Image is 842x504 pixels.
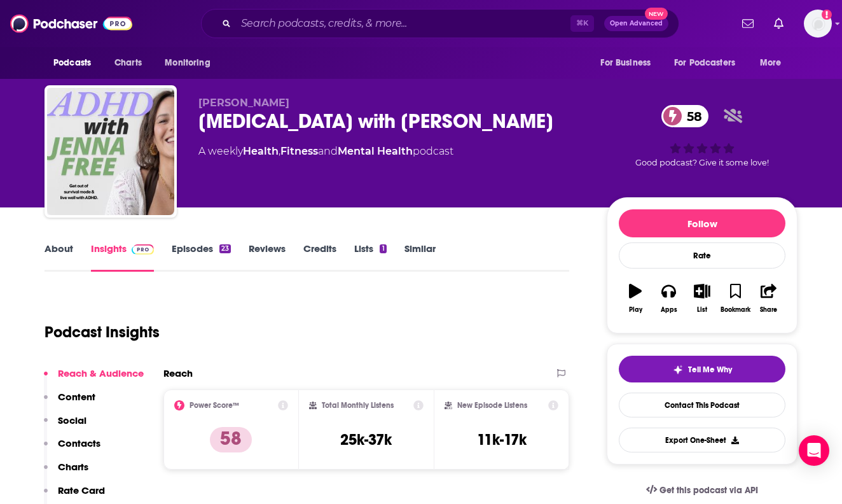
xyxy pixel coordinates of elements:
[380,244,386,253] div: 1
[322,401,394,410] h2: Total Monthly Listens
[58,484,105,496] p: Rate Card
[737,13,759,34] a: Show notifications dropdown
[760,306,777,314] div: Share
[198,97,289,109] span: [PERSON_NAME]
[58,391,95,403] p: Content
[610,20,663,27] span: Open Advanced
[303,242,336,272] a: Credits
[619,209,785,237] button: Follow
[619,393,785,417] a: Contact This Podcast
[674,105,708,127] span: 58
[163,367,193,379] h2: Reach
[58,414,86,426] p: Social
[686,276,719,321] button: List
[804,10,832,38] img: User Profile
[172,242,231,272] a: Episodes23
[44,461,88,484] button: Charts
[607,97,797,176] div: 58Good podcast? Give it some love!
[53,54,91,72] span: Podcasts
[198,144,453,159] div: A weekly podcast
[661,105,708,127] a: 58
[45,323,160,342] h1: Podcast Insights
[635,158,769,167] span: Good podcast? Give it some love!
[652,276,685,321] button: Apps
[674,54,735,72] span: For Podcasters
[243,145,279,157] a: Health
[619,428,785,452] button: Export One-Sheet
[279,145,280,157] span: ,
[44,437,100,461] button: Contacts
[629,306,642,314] div: Play
[340,430,392,449] h3: 25k-37k
[760,54,782,72] span: More
[721,306,750,314] div: Bookmark
[338,145,413,157] a: Mental Health
[719,276,752,321] button: Bookmark
[822,10,832,20] svg: Add a profile image
[404,242,436,272] a: Similar
[58,461,88,473] p: Charts
[804,10,832,38] span: Logged in as sarahhallprinc
[604,16,668,31] button: Open AdvancedNew
[591,51,666,75] button: open menu
[45,51,107,75] button: open menu
[280,145,318,157] a: Fitness
[58,437,100,449] p: Contacts
[44,414,86,438] button: Social
[210,427,252,452] p: 58
[799,435,829,466] div: Open Intercom Messenger
[619,276,652,321] button: Play
[132,244,154,255] img: Podchaser Pro
[751,51,797,75] button: open menu
[354,242,386,272] a: Lists1
[457,401,527,410] h2: New Episode Listens
[688,365,732,375] span: Tell Me Why
[106,51,149,75] a: Charts
[236,13,570,34] input: Search podcasts, credits, & more...
[752,276,785,321] button: Share
[600,54,651,72] span: For Business
[44,391,95,414] button: Content
[659,485,758,496] span: Get this podcast via API
[44,367,144,391] button: Reach & Audience
[10,11,132,36] img: Podchaser - Follow, Share and Rate Podcasts
[318,145,338,157] span: and
[190,401,239,410] h2: Power Score™
[804,10,832,38] button: Show profile menu
[697,306,707,314] div: List
[570,15,594,32] span: ⌘ K
[645,8,668,20] span: New
[201,9,679,38] div: Search podcasts, credits, & more...
[666,51,754,75] button: open menu
[769,13,789,34] a: Show notifications dropdown
[619,356,785,382] button: tell me why sparkleTell Me Why
[249,242,286,272] a: Reviews
[58,367,144,379] p: Reach & Audience
[156,51,226,75] button: open menu
[673,365,683,375] img: tell me why sparkle
[165,54,210,72] span: Monitoring
[219,244,231,253] div: 23
[477,430,527,449] h3: 11k-17k
[114,54,142,72] span: Charts
[45,242,73,272] a: About
[619,242,785,269] div: Rate
[91,242,154,272] a: InsightsPodchaser Pro
[661,306,677,314] div: Apps
[47,88,174,215] img: ADHD with Jenna Free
